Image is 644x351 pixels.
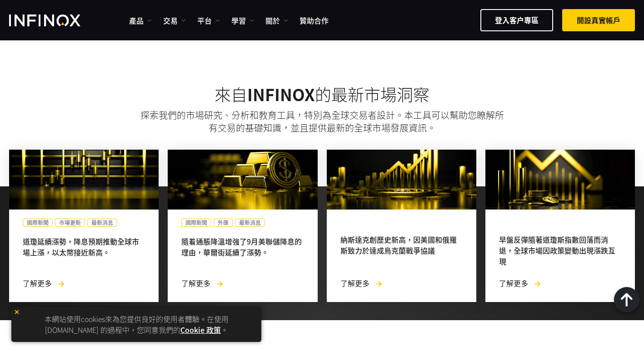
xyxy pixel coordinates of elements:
a: 外匯 [214,219,233,227]
div: 早盤反彈隨著道瓊斯指數回落而消退，全球市場因政策變動出現漲跌互現 [499,234,621,267]
a: 了解更多 [181,278,224,288]
a: 最新消息 [235,219,265,227]
span: 了解更多 [499,278,528,288]
span: 了解更多 [181,278,210,288]
a: 交易 [163,15,186,26]
a: 了解更多 [340,278,383,288]
a: 了解更多 [499,278,542,288]
a: Cookie 政策 [180,324,221,335]
p: 探索我們的市場研究、分析和教育工具，特別為全球交易者設計。本工具可以幫助您瞭解所有交易的基礎知識，並且提供最新的全球市場發展資訊。 [139,109,505,134]
div: 道瓊延續漲勢，降息預期推動全球市場上漲，以太幣接近新高。 [23,236,145,268]
a: 市場更新 [55,219,85,227]
a: 平台 [197,15,220,26]
a: 開設真實帳戶 [562,9,635,31]
a: 產品 [129,15,152,26]
a: 最新消息 [87,219,117,227]
a: 贊助合作 [300,15,329,26]
a: 登入客户專區 [480,9,553,31]
a: 國際新聞 [181,219,211,227]
h2: 來自 的最新市場洞察 [9,84,635,104]
span: 了解更多 [340,278,369,288]
div: 納斯達克創歷史新高，因美國和俄羅斯致力於達成烏克蘭戰爭協議 [340,234,463,267]
img: yellow close icon [14,309,20,315]
span: 了解更多 [23,278,52,288]
a: INFINOX Logo [9,15,102,26]
a: 國際新聞 [23,219,53,227]
div: 隨着通脹降溫增強了9月美聯儲降息的理由，華爾街延續了漲勢。 [181,236,304,268]
strong: INFINOX [247,82,315,106]
a: 關於 [265,15,288,26]
a: 了解更多 [23,278,65,288]
a: 學習 [231,15,254,26]
p: 本網站使用cookies來為您提供良好的使用者體驗。在使用 [DOMAIN_NAME] 的過程中，您同意我們的 。 [16,311,257,337]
